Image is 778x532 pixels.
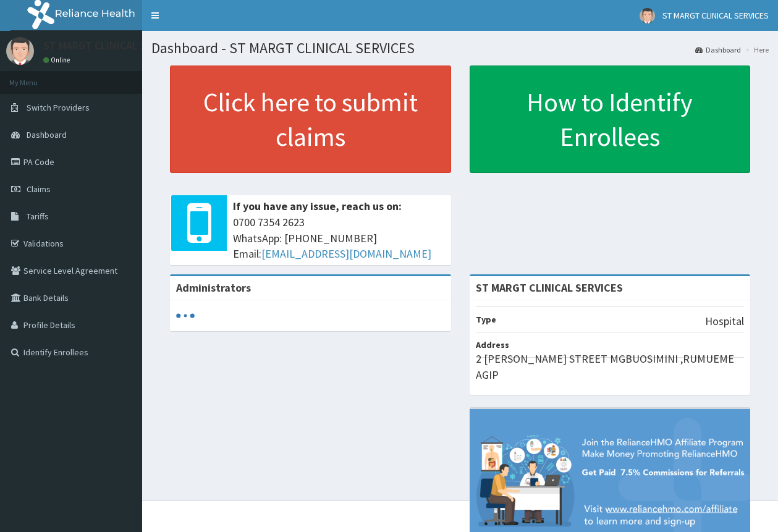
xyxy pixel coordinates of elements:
[27,102,90,113] span: Switch Providers
[705,313,744,329] p: Hospital
[43,56,73,64] a: Online
[476,339,509,350] b: Address
[662,10,769,21] span: ST MARGT CLINICAL SERVICES
[170,65,451,173] a: Click here to submit claims
[176,281,251,295] b: Administrators
[695,44,741,55] a: Dashboard
[6,37,34,65] img: User Image
[476,351,745,382] p: 2 [PERSON_NAME] STREET MGBUOSIMINI ,RUMUEME AGIP
[27,184,51,195] span: Claims
[470,65,751,173] a: How to Identify Enrollees
[640,8,655,23] img: User Image
[233,214,445,262] span: 0700 7354 2623 WhatsApp: [PHONE_NUMBER] Email:
[476,281,623,295] strong: ST MARGT CLINICAL SERVICES
[742,44,769,55] li: Here
[176,306,195,325] svg: audio-loading
[43,40,185,51] p: ST MARGT CLINICAL SERVICES
[233,199,402,213] b: If you have any issue, reach us on:
[151,40,769,56] h1: Dashboard - ST MARGT CLINICAL SERVICES
[261,247,431,261] a: [EMAIL_ADDRESS][DOMAIN_NAME]
[476,314,496,325] b: Type
[27,129,67,140] span: Dashboard
[27,211,49,222] span: Tariffs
